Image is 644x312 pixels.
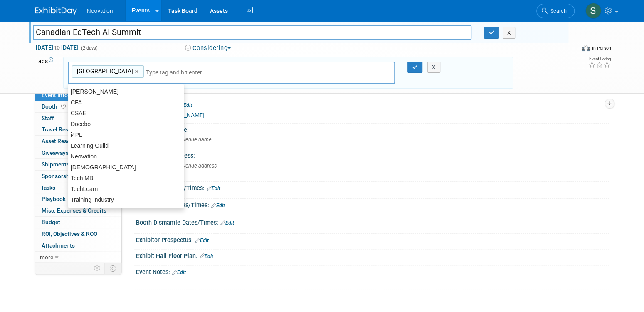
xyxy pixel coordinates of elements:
a: Attachments [35,240,121,251]
div: Tech MB [68,173,184,183]
td: Tags [35,57,56,89]
td: Personalize Event Tab Strip [90,263,105,274]
div: CFA [68,97,184,108]
div: Event Format [526,43,611,56]
td: Toggle Event Tabs [104,263,121,274]
a: Sponsorships [35,171,121,182]
a: Travel Reservations [35,124,121,135]
span: Budget [42,219,60,225]
span: Attachments [42,242,75,249]
img: Format-Inperson.png [582,45,590,51]
img: Susan Hurrell [585,3,601,19]
a: ROI, Objectives & ROO [35,228,121,240]
span: Event Information [42,92,88,98]
div: [GEOGRAPHIC_DATA] [68,205,184,216]
a: Staff [35,113,121,124]
a: Edit [195,238,209,243]
a: Giveaways [35,147,121,158]
span: Tasks [41,184,55,191]
a: Asset Reservations [35,136,121,147]
a: Tasks [35,182,121,193]
a: Edit [172,270,186,275]
span: Sponsorships [42,173,77,179]
span: Travel Reservations [42,126,92,133]
a: Event Information [35,89,121,101]
span: Shipments [42,161,69,168]
div: Event Website: [136,99,609,109]
a: Shipments [35,159,121,170]
span: ROI, Objectives & ROO [42,230,97,237]
span: Staff [42,115,54,121]
input: Type tag and hit enter [146,68,262,77]
div: Event Venue Name: [136,124,609,134]
span: Giveaways [42,149,69,156]
div: i4PL [68,129,184,140]
button: Considering [182,44,234,52]
div: [PERSON_NAME] [68,86,184,97]
div: Exhibit Hall Dates/Times: [136,182,609,193]
a: Edit [178,102,192,108]
div: Learning Guild [68,140,184,151]
a: Edit [200,253,213,259]
div: Exhibitor Prospectus: [136,234,609,245]
span: Misc. Expenses & Credits [42,207,106,214]
button: X [427,62,440,73]
div: Booth Dismantle Dates/Times: [136,216,609,227]
a: more [35,252,121,263]
span: Booth [42,103,67,110]
span: [GEOGRAPHIC_DATA] [75,67,133,75]
a: Edit [207,186,220,191]
div: CSAE [68,108,184,119]
div: Docebo [68,119,184,129]
div: Neovation [68,151,184,162]
button: X [503,27,516,39]
a: Misc. Expenses & Credits [35,205,121,216]
div: Event Venue Address: [136,149,609,160]
span: more [40,254,53,260]
div: Booth Set-up Dates/Times: [136,199,609,210]
div: In-Person [591,45,611,51]
span: (2 days) [80,45,98,51]
a: Budget [35,217,121,228]
span: [DATE] [DATE] [35,44,79,51]
div: Exhibit Hall Floor Plan: [136,250,609,260]
a: Edit [211,203,225,208]
a: Search [536,4,575,18]
div: Training Industry [68,194,184,205]
a: Edit [220,220,234,226]
div: Event Notes: [136,266,609,277]
span: Neovation [87,7,113,14]
span: to [53,44,61,51]
a: Playbook [35,193,121,205]
a: Booth [35,101,121,112]
a: × [135,67,141,77]
span: Asset Reservations [42,138,91,144]
img: ExhibitDay [35,7,77,15]
div: TechLearn [68,183,184,194]
span: Playbook [42,196,66,202]
div: [DEMOGRAPHIC_DATA] [68,162,184,173]
span: Booth not reserved yet [59,103,67,109]
span: Search [548,8,567,14]
div: Event Rating [588,57,610,61]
